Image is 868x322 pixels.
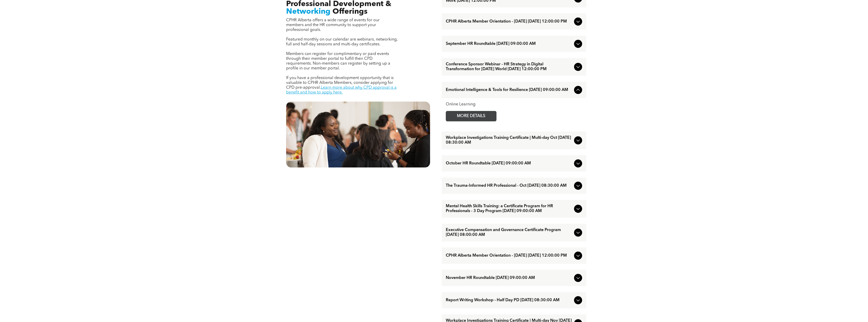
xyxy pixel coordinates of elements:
[446,183,572,188] span: The Trauma-Informed HR Professional - Oct [DATE] 08:30:00 AM
[286,52,390,70] span: Members can register for complimentary or paid events through their member portal to fulfill thei...
[286,8,330,15] span: Networking
[446,42,572,46] span: September HR Roundtable [DATE] 09:00:00 AM
[446,204,572,214] span: Mental Health Skills Training: a Certificate Program for HR Professionals - 3 Day Program [DATE] ...
[446,19,572,24] span: CPHR Alberta Member Orientation - [DATE] [DATE] 12:00:00 PM
[446,62,572,72] span: Conference Sponsor Webinar - HR Strategy in Digital Transformation for [DATE] World [DATE] 12:00:...
[286,86,397,94] a: Learn more about why CPD approval is a benefit and how to apply here.
[286,37,398,46] span: Featured monthly on our calendar are webinars, networking, full and half-day sessions and multi-d...
[286,18,380,32] span: CPHR Alberta offers a wide range of events for our members and the HR community to support your p...
[446,228,572,237] span: Executive Compensation and Governance Certificate Program [DATE] 08:00:00 AM
[446,161,572,166] span: October HR Roundtable [DATE] 09:00:00 AM
[446,102,582,107] div: Online Learning
[446,88,572,92] span: Emotional Intelligence & Tools for Resilience [DATE] 09:00:00 AM
[446,253,572,258] span: CPHR Alberta Member Orientation - [DATE] [DATE] 12:00:00 PM
[446,136,572,145] span: Workplace Investigations Training Certificate | Multi-day Oct [DATE] 08:30:00 AM
[286,76,394,90] span: If you have a professional development opportunity that is valuable to CPHR Alberta Members, cons...
[286,0,391,8] span: Professional Development &
[333,8,367,15] span: Offerings
[446,276,572,280] span: November HR Roundtable [DATE] 09:00:00 AM
[451,111,491,121] span: MORE DETAILS
[446,298,572,303] span: Report Writing Workshop - Half Day PD [DATE] 08:30:00 AM
[446,111,496,121] a: MORE DETAILS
